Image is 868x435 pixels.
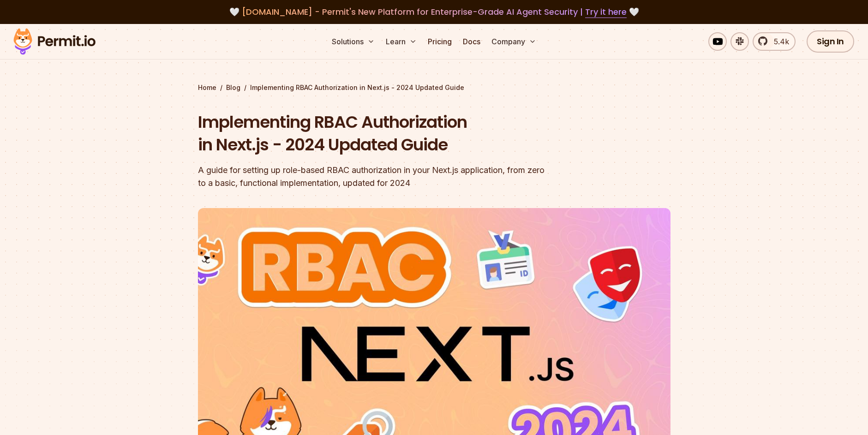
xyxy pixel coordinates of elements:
a: Pricing [424,32,455,51]
div: A guide for setting up role-based RBAC authorization in your Next.js application, from zero to a ... [198,164,552,190]
a: Home [198,83,216,92]
span: [DOMAIN_NAME] - Permit's New Platform for Enterprise-Grade AI Agent Security | [242,6,627,18]
a: 5.4k [753,32,796,51]
div: 🤍 🤍 [22,6,846,18]
button: Learn [382,32,420,51]
a: Try it here [585,6,627,18]
a: Blog [226,83,240,92]
button: Solutions [328,32,378,51]
h1: Implementing RBAC Authorization in Next.js - 2024 Updated Guide [198,111,552,156]
div: / / [198,83,670,92]
a: Docs [459,32,484,51]
a: Sign In [807,30,854,53]
img: Permit logo [9,26,100,57]
button: Company [488,32,540,51]
span: 5.4k [768,36,789,47]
